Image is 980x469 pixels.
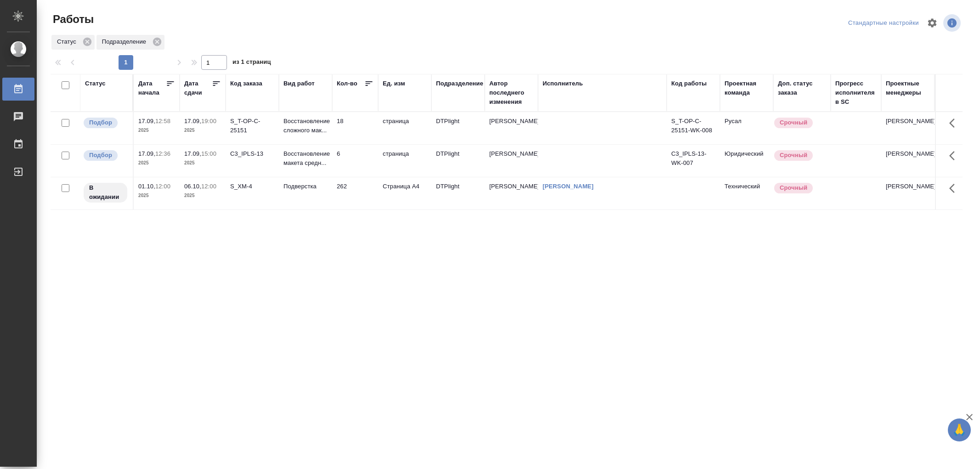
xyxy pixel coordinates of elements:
[283,149,328,168] p: Восстановление макета средн...
[778,79,826,97] div: Доп. статус заказа
[51,12,94,27] span: Работы
[780,118,807,127] p: Срочный
[378,145,431,177] td: страница
[102,37,149,46] p: Подразделение
[944,177,966,199] button: Здесь прячутся важные кнопки
[155,183,170,190] p: 12:00
[881,177,935,209] td: [PERSON_NAME]
[489,79,533,107] div: Автор последнего изменения
[378,177,431,209] td: Страница А4
[138,183,155,190] p: 01.10,
[96,35,164,50] div: Подразделение
[835,79,877,107] div: Прогресс исполнителя в SC
[485,145,538,177] td: [PERSON_NAME]
[780,183,807,192] p: Срочный
[138,158,175,168] p: 2025
[89,183,122,202] p: В ожидании
[83,117,128,129] div: Можно подбирать исполнителей
[332,145,378,177] td: 6
[881,112,935,144] td: [PERSON_NAME]
[89,118,112,127] p: Подбор
[952,420,967,440] span: 🙏
[337,79,357,88] div: Кол-во
[283,117,328,135] p: Восстановление сложного мак...
[138,191,175,200] p: 2025
[725,79,769,97] div: Проектная команда
[332,177,378,209] td: 262
[846,16,921,30] div: split button
[184,183,201,190] p: 06.10,
[201,150,216,157] p: 15:00
[85,79,106,88] div: Статус
[720,145,773,177] td: Юридический
[431,112,485,144] td: DTPlight
[89,151,112,160] p: Подбор
[138,150,155,157] p: 17.09,
[881,145,935,177] td: [PERSON_NAME]
[230,182,274,191] div: S_XM-4
[230,149,274,158] div: C3_IPLS-13
[332,112,378,144] td: 18
[155,150,170,157] p: 12:36
[201,118,216,124] p: 19:00
[543,79,583,88] div: Исполнитель
[155,118,170,124] p: 12:58
[184,158,221,168] p: 2025
[383,79,405,88] div: Ед. изм
[780,151,807,160] p: Срочный
[184,79,212,97] div: Дата сдачи
[138,126,175,135] p: 2025
[671,79,707,88] div: Код работы
[184,118,201,124] p: 17.09,
[57,37,79,46] p: Статус
[944,145,966,167] button: Здесь прячутся важные кнопки
[83,182,128,203] div: Исполнитель назначен, приступать к работе пока рано
[485,112,538,144] td: [PERSON_NAME]
[948,418,971,441] button: 🙏
[720,112,773,144] td: Русал
[83,149,128,162] div: Можно подбирать исполнителей
[138,79,166,97] div: Дата начала
[485,177,538,209] td: [PERSON_NAME]
[921,12,943,34] span: Настроить таблицу
[378,112,431,144] td: страница
[184,150,201,157] p: 17.09,
[720,177,773,209] td: Технический
[431,177,485,209] td: DTPlight
[543,183,594,190] a: [PERSON_NAME]
[667,112,720,144] td: S_T-OP-C-25151-WK-008
[232,57,271,70] span: из 1 страниц
[436,79,483,88] div: Подразделение
[51,35,95,50] div: Статус
[230,117,274,135] div: S_T-OP-C-25151
[230,79,262,88] div: Код заказа
[184,126,221,135] p: 2025
[431,145,485,177] td: DTPlight
[184,191,221,200] p: 2025
[886,79,930,97] div: Проектные менеджеры
[138,118,155,124] p: 17.09,
[667,145,720,177] td: C3_IPLS-13-WK-007
[943,14,963,32] span: Посмотреть информацию
[283,79,315,88] div: Вид работ
[201,183,216,190] p: 12:00
[283,182,328,191] p: Подверстка
[944,112,966,134] button: Здесь прячутся важные кнопки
